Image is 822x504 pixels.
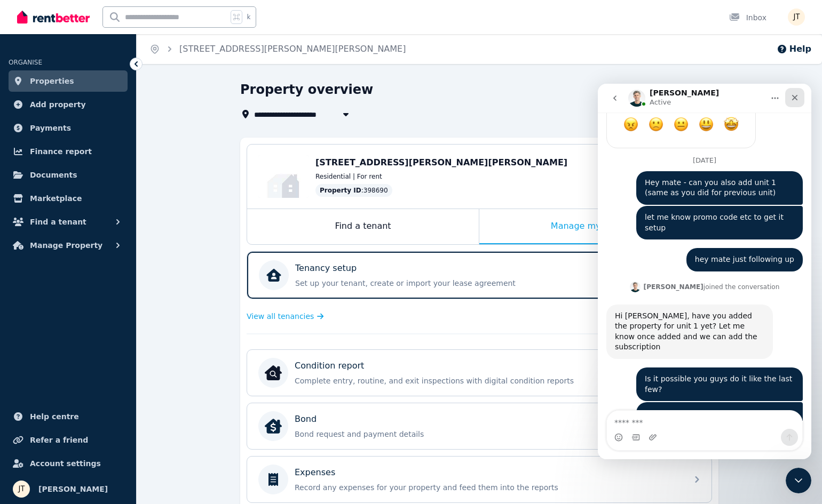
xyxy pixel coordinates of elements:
[247,311,314,322] span: View all tenancies
[295,466,335,479] p: Expenses
[295,359,364,372] p: Condition report
[598,84,811,459] iframe: Intercom live chat
[30,145,92,158] span: Finance report
[295,375,681,386] p: Complete entry, routine, and exit inspections with digital condition reports
[30,75,74,87] span: Properties
[265,418,282,435] img: Bond
[9,453,128,474] a: Account settings
[9,164,128,186] a: Documents
[265,364,282,381] img: Condition report
[38,483,108,495] span: [PERSON_NAME]
[179,44,406,54] a: [STREET_ADDRESS][PERSON_NAME][PERSON_NAME]
[247,311,324,322] a: View all tenancies
[13,481,30,498] img: Jamie Taylor
[788,9,805,26] img: Jamie Taylor
[315,184,392,197] div: : 398690
[17,9,90,25] img: RentBetter
[9,141,128,162] a: Finance report
[9,211,128,233] button: Find a tenant
[30,410,79,423] span: Help centre
[30,169,77,181] span: Documents
[320,186,361,195] span: Property ID
[30,215,86,228] span: Find a tenant
[295,482,681,493] p: Record any expenses for your property and feed them into the reports
[9,59,42,66] span: ORGANISE
[315,172,382,181] span: Residential | For rent
[247,457,712,502] a: ExpensesRecord any expenses for your property and feed them into the reports
[247,350,712,396] a: Condition reportCondition reportComplete entry, routine, and exit inspections with digital condit...
[777,43,811,55] button: Help
[247,13,250,21] span: k
[247,209,479,244] div: Find a tenant
[729,12,766,23] div: Inbox
[240,81,373,98] h1: Property overview
[9,188,128,209] a: Marketplace
[247,252,712,299] a: Tenancy setupSet up your tenant, create or import your lease agreementGet started
[9,235,128,256] button: Manage Property
[247,403,712,449] a: BondBondBond request and payment details
[30,192,82,205] span: Marketplace
[295,429,681,439] p: Bond request and payment details
[9,70,128,92] a: Properties
[479,209,712,244] div: Manage my property
[295,413,317,426] p: Bond
[30,239,102,252] span: Manage Property
[315,157,567,167] span: [STREET_ADDRESS][PERSON_NAME][PERSON_NAME]
[30,98,86,111] span: Add property
[9,429,128,451] a: Refer a friend
[30,457,101,470] span: Account settings
[9,94,128,115] a: Add property
[137,34,418,64] nav: Breadcrumb
[295,262,357,275] p: Tenancy setup
[30,122,71,134] span: Payments
[9,406,128,427] a: Help centre
[295,278,629,289] p: Set up your tenant, create or import your lease agreement
[9,117,128,139] a: Payments
[30,434,88,446] span: Refer a friend
[786,468,811,493] iframe: Intercom live chat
